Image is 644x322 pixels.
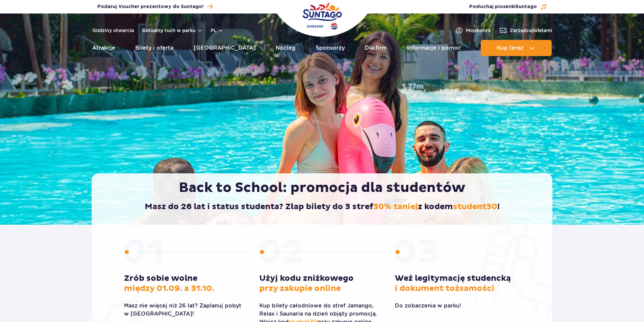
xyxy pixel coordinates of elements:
a: Bilety i oferta [135,40,173,56]
span: Suntago [516,4,537,9]
button: Posłuchaj piosenkiSuntago [469,3,547,10]
a: [GEOGRAPHIC_DATA] [194,40,256,56]
span: 30% taniej [373,202,418,212]
h3: Użyj kodu zniżkowego [259,273,384,294]
a: Informacje i pomoc [407,40,461,56]
a: Sponsorzy [316,40,345,56]
a: Dla firm [365,40,387,56]
button: Aktualny ruch w parku [142,28,202,33]
a: Podaruj Voucher prezentowy do Suntago! [97,2,213,11]
a: Atrakcje [92,40,115,56]
h3: Zrób sobie wolne [124,273,249,294]
a: Nocleg [276,40,295,56]
span: student30 [453,202,497,212]
h1: Back to School: promocja dla studentów [106,179,538,196]
a: Zarządzajbiletami [499,26,552,34]
p: Do zobaczenia w parku! [395,302,520,310]
h3: Weź legitymację studencką [395,273,520,294]
span: Zarządzaj biletami [510,27,552,34]
p: Masz nie więcej niż 26 lat? Zaplanuj pobyt w [GEOGRAPHIC_DATA]! [124,302,249,318]
span: przy zakupie online [259,283,341,294]
button: pl [211,27,223,34]
a: Mojekonto [455,26,491,34]
a: Godziny otwarcia [92,27,134,34]
span: i dokument tożsamości [395,283,494,294]
span: Kup teraz [497,45,524,51]
span: Podaruj Voucher prezentowy do Suntago! [97,3,204,10]
span: Posłuchaj piosenki [469,3,537,10]
h2: Masz do 26 lat i status studenta? Złap bilety do 3 stref z kodem ! [106,202,538,212]
button: Kup teraz [481,40,552,56]
span: Moje konto [466,27,491,34]
span: między 01.09. a 31.10. [124,283,214,294]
